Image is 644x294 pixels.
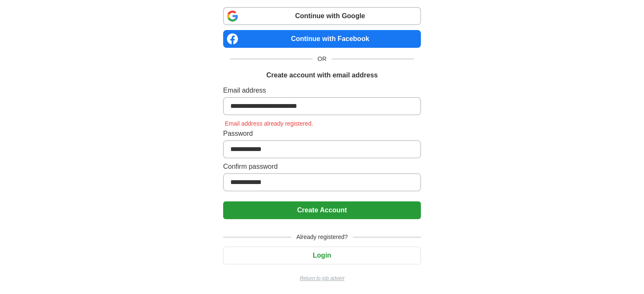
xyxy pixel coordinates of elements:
a: Login [223,252,421,259]
button: Create Account [223,201,421,219]
label: Password [223,129,421,139]
a: Continue with Google [223,7,421,25]
span: Email address already registered. [223,120,315,127]
span: Already registered? [291,233,353,242]
label: Confirm password [223,162,421,172]
h1: Create account with email address [266,70,378,80]
a: Return to job advert [223,275,421,282]
a: Continue with Facebook [223,30,421,48]
label: Email address [223,85,421,96]
span: OR [312,55,332,63]
button: Login [223,247,421,264]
